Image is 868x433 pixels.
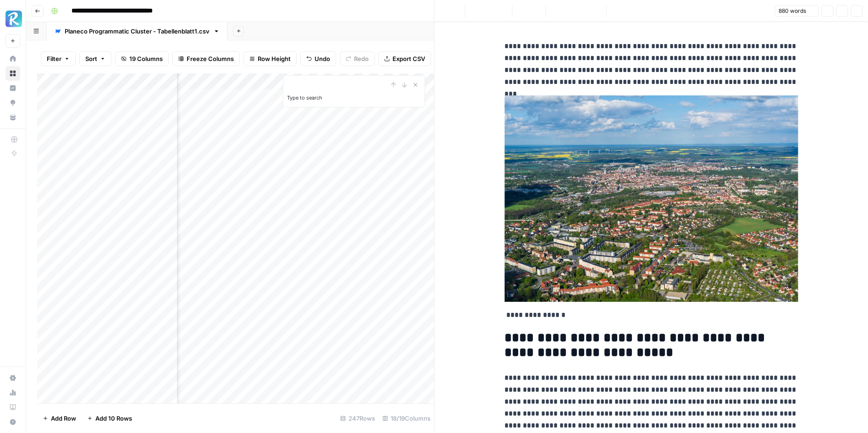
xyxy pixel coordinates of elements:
[47,54,61,63] span: Filter
[172,51,240,66] button: Freeze Columns
[6,66,20,81] a: Browse
[6,400,20,415] a: Learning Hub
[300,51,336,66] button: Undo
[315,54,330,63] span: Undo
[82,411,138,426] button: Add 10 Rows
[41,51,76,66] button: Filter
[6,385,20,400] a: Usage
[51,414,76,423] span: Add Row
[6,11,22,27] img: Radyant Logo
[287,94,322,101] label: Type to search
[243,51,297,66] button: Row Height
[774,5,818,17] button: 880 words
[410,79,421,90] button: Close Search
[258,54,291,63] span: Row Height
[6,110,20,125] a: Your Data
[779,7,806,15] span: 880 words
[379,411,434,426] div: 18/19 Columns
[6,51,20,66] a: Home
[6,415,20,429] button: Help + Support
[129,54,163,63] span: 19 Columns
[95,414,132,423] span: Add 10 Rows
[187,54,234,63] span: Freeze Columns
[393,54,425,63] span: Export CSV
[65,27,210,36] div: Planeco Programmatic Cluster - Tabellenblatt1.csv
[378,51,431,66] button: Export CSV
[6,371,20,385] a: Settings
[115,51,169,66] button: 19 Columns
[340,51,375,66] button: Redo
[6,81,20,95] a: Insights
[337,411,379,426] div: 247 Rows
[79,51,111,66] button: Sort
[354,54,369,63] span: Redo
[37,411,82,426] button: Add Row
[85,54,97,63] span: Sort
[6,7,20,30] button: Workspace: Radyant
[47,22,227,40] a: Planeco Programmatic Cluster - Tabellenblatt1.csv
[6,95,20,110] a: Opportunities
